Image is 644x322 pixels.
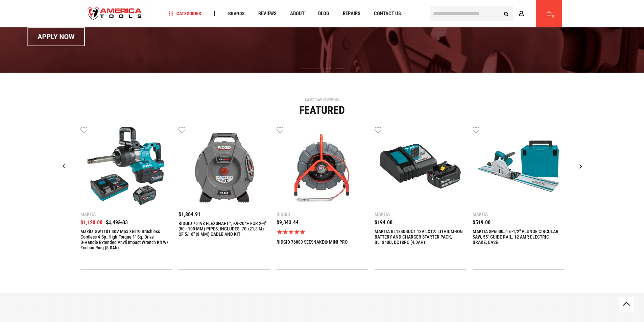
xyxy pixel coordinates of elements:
img: America Tools [82,1,148,26]
span: Rated 5.0 out of 5 stars 1 reviews [277,229,368,235]
div: 1 / 9 [80,126,172,270]
img: RIDGID 76883 SEESNAKE® MINI PRO [282,126,363,207]
span: $1,864.91 [178,211,200,218]
a: RIDGID 76883 SEESNAKE® MINI PRO [277,126,368,208]
span: $1,493.33 [106,219,128,226]
a: MAKITA BL1840BDC1 18V LXT® LITHIUM-ION BATTERY AND CHARGER STARTER PACK, BL1840B, DC18RC (4.0AH) [375,126,466,208]
img: MAKITA BL1840BDC1 18V LXT® LITHIUM-ION BATTERY AND CHARGER STARTER PACK, BL1840B, DC18RC (4.0AH) [380,126,461,207]
span: $1,120.00 [80,219,102,226]
span: Categories [169,11,201,16]
div: Makita [80,212,172,217]
a: MAKITA BL1840BDC1 18V LXT® LITHIUM-ION BATTERY AND CHARGER STARTER PACK, BL1840B, DC18RC (4.0AH) [375,229,466,245]
a: Reviews [255,9,280,18]
div: Ridgid [277,212,368,217]
img: RIDGID 76198 FLEXSHAFT™, K9-204+ FOR 2-4 [184,126,265,207]
a: Blog [315,9,332,18]
a: Contact Us [371,9,404,18]
div: SAME DAY SHIPPING [80,98,564,102]
a: About [287,9,308,18]
a: Categories [166,9,204,18]
img: Makita GWT10T 40V max XGT® Brushless Cordless 4‑Sp. High‑Torque 1" Sq. Drive D‑Handle Extended An... [86,126,167,207]
div: 3 / 9 [277,126,368,270]
span: Reviews [258,11,277,16]
a: MAKITA SP6000J1 6-1/2" PLUNGE CIRCULAR SAW, 55" GUIDE RAIL, 12 AMP, ELECTRIC BRAKE, CASE [473,229,564,245]
a: RIDGID 76883 SEESNAKE® MINI PRO [277,239,348,245]
img: MAKITA SP6000J1 6-1/2" PLUNGE CIRCULAR SAW, 55" GUIDE RAIL, 12 AMP, ELECTRIC BRAKE, CASE [478,126,559,207]
span: Repairs [343,11,360,16]
span: Contact Us [374,11,401,16]
div: 5 / 9 [473,126,564,270]
button: Search [500,7,513,20]
a: MAKITA SP6000J1 6-1/2" PLUNGE CIRCULAR SAW, 55" GUIDE RAIL, 12 AMP, ELECTRIC BRAKE, CASE [473,126,564,208]
span: Blog [318,11,329,16]
span: $9,343.44 [277,219,299,226]
a: Brands [225,9,248,18]
a: store logo [82,1,148,26]
div: Makita [473,212,564,217]
a: RIDGID 76198 FLEXSHAFT™, K9-204+ FOR 2-4 [178,126,270,208]
div: 4 / 9 [375,126,466,270]
span: Brands [228,11,245,16]
span: $194.00 [375,219,392,226]
a: Makita GWT10T 40V max XGT® Brushless Cordless 4‑Sp. High‑Torque 1" Sq. Drive D‑Handle Extended An... [80,126,172,208]
span: 0 [552,15,554,18]
span: $519.00 [473,219,491,226]
span: About [290,11,305,16]
a: Makita GWT10T 40V max XGT® Brushless Cordless 4‑Sp. High‑Torque 1" Sq. Drive D‑Handle Extended An... [80,229,172,250]
div: 2 / 9 [178,126,270,270]
div: Previous slide [55,158,72,175]
div: Featured [80,105,564,116]
div: Next slide [572,158,589,175]
div: Makita [375,212,466,217]
a: RIDGID 76198 FLEXSHAFT™, K9-204+ FOR 2-4" (50 - 100 MM) PIPES; INCLUDES: 70' (21,3 M) OF 5/16" (8... [178,221,270,237]
a: Repairs [340,9,363,18]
